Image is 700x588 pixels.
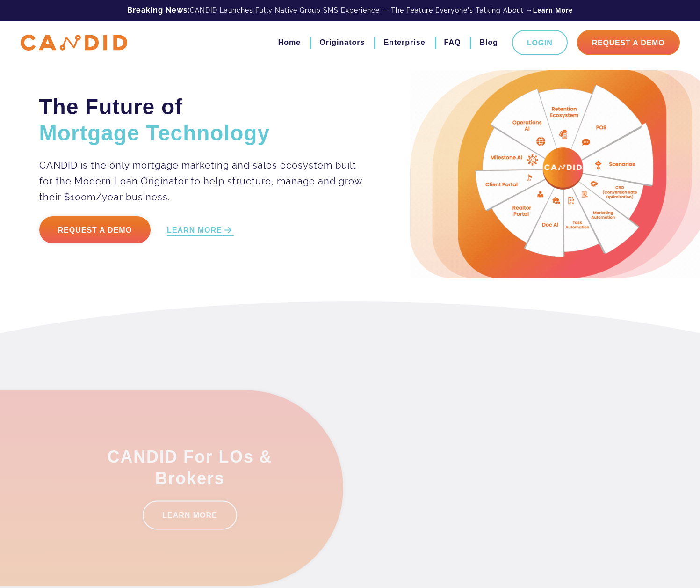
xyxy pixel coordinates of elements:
a: LEARN MORE [167,225,234,236]
a: Enterprise [383,35,425,51]
a: LEARN MORE [143,487,237,516]
b: Breaking News: [127,6,190,15]
a: Request A Demo [577,30,680,55]
a: Originators [319,35,365,51]
a: Request a Demo [39,216,151,243]
a: Learn More [533,6,573,15]
h3: CANDID For LOs & Brokers [84,433,296,476]
p: CANDID is the only mortgage marketing and sales ecosystem built for the Modern Loan Originator to... [39,157,363,205]
a: Login [512,30,568,55]
img: CANDID APP [21,35,127,51]
a: FAQ [444,35,461,51]
a: Blog [479,35,498,51]
h2: The Future of [39,94,363,146]
a: LEARN MORE [463,487,557,516]
h3: CANDID For Enterprise Businesses [404,433,617,476]
span: Mortgage Technology [39,121,270,145]
a: Home [278,35,301,51]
